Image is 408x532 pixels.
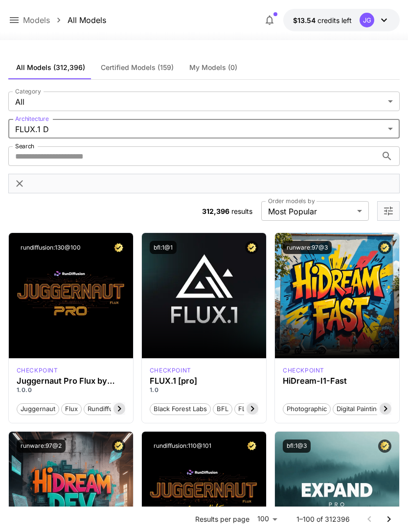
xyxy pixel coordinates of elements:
[245,241,258,254] button: Certified Model – Vetted for best performance and includes a commercial license.
[293,15,352,25] div: $13.53597
[150,404,210,414] span: Black Forest Labs
[84,402,130,415] button: rundiffusion
[283,366,324,375] p: checkpoint
[14,178,25,190] button: Clear filters (1)
[23,14,50,26] a: Models
[231,207,252,215] span: results
[150,402,211,415] button: Black Forest Labs
[15,123,385,135] span: FLUX.1 D
[283,404,330,414] span: Photographic
[17,439,66,453] button: runware:97@2
[112,241,125,254] button: Certified Model – Vetted for best performance and includes a commercial license.
[213,402,232,415] button: BFL
[150,366,191,375] div: fluxpro
[360,13,374,27] div: JG
[283,376,391,386] h3: HiDream-I1-Fast
[15,87,41,95] label: Category
[283,241,332,254] button: runware:97@3
[378,241,391,254] button: Certified Model – Vetted for best performance and includes a commercial license.
[283,9,400,31] button: $13.53597JG
[17,376,125,386] h3: Juggernaut Pro Flux by RunDiffusion
[61,402,82,415] button: flux
[283,439,311,453] button: bfl:1@3
[202,207,229,215] span: 312,396
[317,16,352,24] span: credits left
[253,512,281,526] div: 100
[15,142,34,150] label: Search
[17,366,58,375] div: FLUX.1 D
[17,241,85,254] button: rundiffusion:130@100
[150,439,215,453] button: rundiffusion:110@101
[23,14,106,26] nav: breadcrumb
[15,115,48,123] label: Architecture
[333,402,385,415] button: Digital Painting
[333,404,384,414] span: Digital Painting
[150,366,191,375] p: checkpoint
[383,205,394,217] button: Open more filters
[17,386,125,394] p: 1.0.0
[15,96,385,108] span: All
[101,63,174,72] span: Certified Models (159)
[235,404,279,414] span: FLUX.1 [pro]
[283,402,331,415] button: Photographic
[16,63,85,72] span: All Models (312,396)
[112,439,125,453] button: Certified Model – Vetted for best performance and includes a commercial license.
[150,376,258,386] h3: FLUX.1 [pro]
[62,404,81,414] span: flux
[296,514,350,524] p: 1–100 of 312396
[268,197,315,205] label: Order models by
[150,241,177,254] button: bfl:1@1
[17,404,59,414] span: juggernaut
[283,366,324,375] div: HiDream Fast
[68,14,106,26] a: All Models
[378,439,391,453] button: Certified Model – Vetted for best performance and includes a commercial license.
[150,386,258,394] p: 1.0
[84,404,129,414] span: rundiffusion
[379,509,399,529] button: Go to next page
[17,366,58,375] p: checkpoint
[234,402,280,415] button: FLUX.1 [pro]
[195,514,249,524] p: Results per page
[245,439,258,453] button: Certified Model – Vetted for best performance and includes a commercial license.
[268,206,353,217] span: Most Popular
[213,404,232,414] span: BFL
[189,63,237,72] span: My Models (0)
[17,402,59,415] button: juggernaut
[293,16,317,24] span: $13.54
